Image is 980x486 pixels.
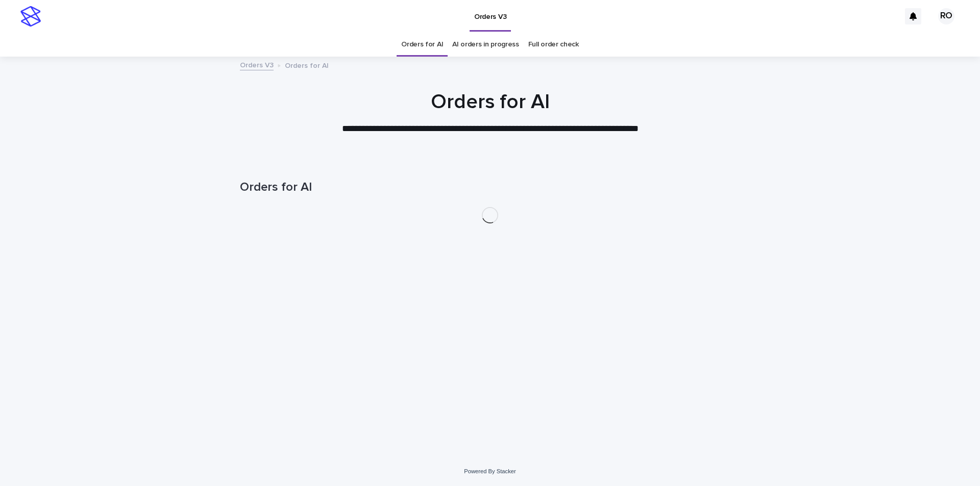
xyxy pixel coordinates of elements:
[285,59,329,70] p: Orders for AI
[452,33,519,57] a: AI orders in progress
[240,90,740,114] h1: Orders for AI
[938,8,954,24] div: RO
[240,59,274,70] a: Orders V3
[464,468,516,474] a: Powered By Stacker
[528,33,579,57] a: Full order check
[20,6,41,27] img: stacker-logo-s-only.png
[240,180,740,195] h1: Orders for AI
[401,33,443,57] a: Orders for AI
